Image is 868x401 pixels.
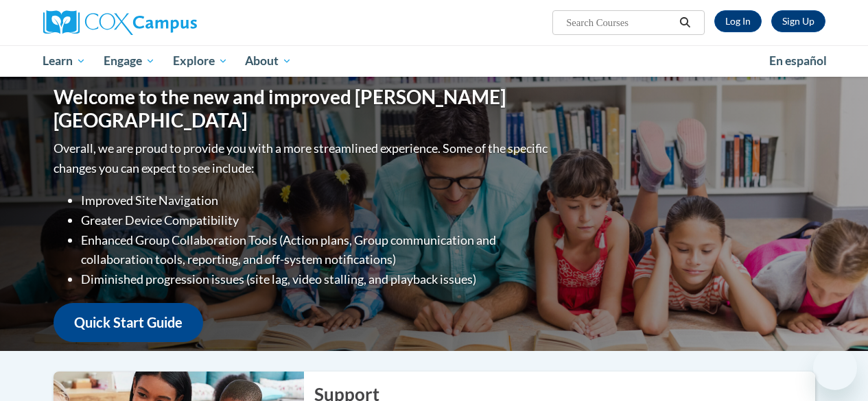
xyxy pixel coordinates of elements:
[675,14,695,31] button: Search
[54,86,551,132] h1: Welcome to the new and improved [PERSON_NAME][GEOGRAPHIC_DATA]
[81,230,551,270] li: Enhanced Group Collaboration Tools (Action plans, Group communication and collaboration tools, re...
[34,45,95,77] a: Learn
[43,53,86,69] span: Learn
[81,191,551,210] li: Improved Site Navigation
[236,45,301,77] a: About
[771,10,825,32] a: Register
[164,45,237,77] a: Explore
[95,45,164,77] a: Engage
[43,10,290,35] a: Cox Campus
[760,47,836,75] a: En español
[173,53,228,69] span: Explore
[54,138,551,178] p: Overall, we are proud to provide you with a more streamlined experience. Some of the specific cha...
[81,210,551,230] li: Greater Device Compatibility
[714,10,762,32] a: Log In
[245,53,292,69] span: About
[769,53,827,68] span: En español
[33,45,836,77] div: Main menu
[813,346,857,390] iframe: Button to launch messaging window
[54,303,203,342] a: Quick Start Guide
[104,53,155,69] span: Engage
[81,269,551,289] li: Diminished progression issues (site lag, video stalling, and playback issues)
[43,10,197,35] img: Cox Campus
[565,14,675,31] input: Search Courses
